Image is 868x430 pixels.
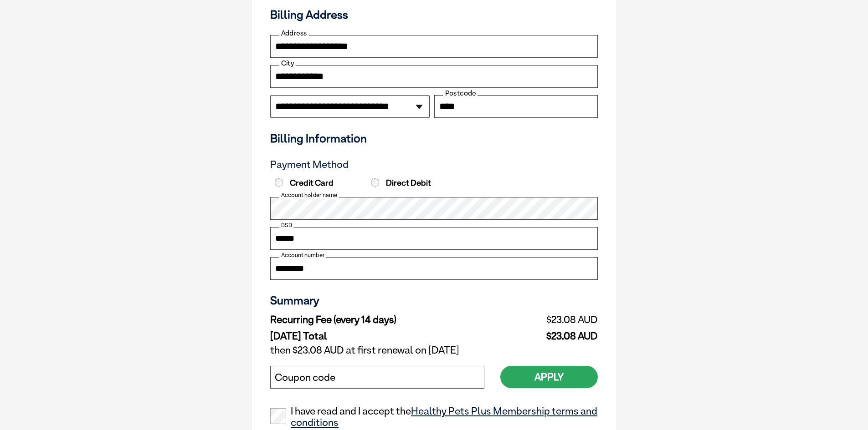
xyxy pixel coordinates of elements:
label: Account number [279,251,326,259]
a: Healthy Pets Plus Membership terms and conditions [291,405,597,429]
label: Postcode [443,89,478,97]
label: Coupon code [275,372,335,384]
input: I have read and I accept theHealthy Pets Plus Membership terms and conditions [270,408,286,424]
td: Recurring Fee (every 14 days) [270,312,501,328]
label: Direct Debit [369,178,462,188]
td: [DATE] Total [270,328,501,342]
h3: Billing Address [270,8,598,21]
td: $23.08 AUD [501,328,598,342]
input: Credit Card [275,178,283,187]
td: then $23.08 AUD at first renewal on [DATE] [270,342,598,359]
label: Account holder name [279,191,339,199]
label: Credit Card [272,178,366,188]
label: Address [279,29,308,37]
h3: Billing Information [270,132,598,145]
button: Apply [500,366,598,388]
label: City [279,59,296,67]
h3: Payment Method [270,159,598,171]
label: I have read and I accept the [270,405,598,429]
input: Direct Debit [371,178,379,187]
h3: Summary [270,293,598,307]
label: BSB [279,221,294,229]
td: $23.08 AUD [501,312,598,328]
